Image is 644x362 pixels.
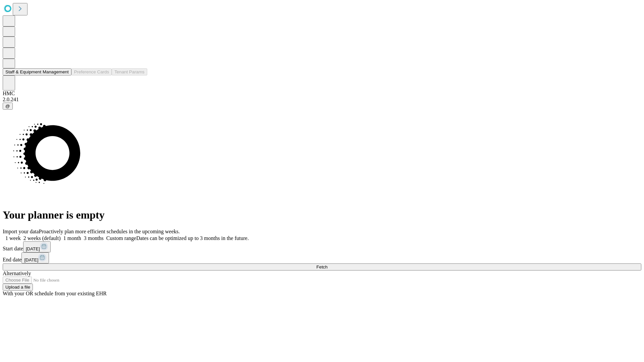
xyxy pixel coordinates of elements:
button: Fetch [3,263,641,270]
span: Dates can be optimized up to 3 months in the future. [136,235,249,241]
div: Start date [3,241,641,252]
span: Custom range [106,235,136,241]
span: [DATE] [26,246,40,251]
button: @ [3,103,13,110]
span: 3 months [84,235,104,241]
button: [DATE] [21,252,49,263]
span: Alternatively [3,270,31,276]
span: @ [5,104,10,109]
span: 1 month [63,235,81,241]
span: Proactively plan more efficient schedules in the upcoming weeks. [39,229,180,234]
span: 1 week [5,235,21,241]
div: 2.0.241 [3,97,641,103]
div: End date [3,252,641,263]
h1: Your planner is empty [3,209,641,221]
button: [DATE] [23,241,51,252]
span: Fetch [316,264,327,269]
button: Upload a file [3,284,33,291]
button: Preference Cards [71,68,112,75]
span: Import your data [3,229,39,234]
div: HMC [3,90,641,97]
button: Staff & Equipment Management [3,68,71,75]
span: [DATE] [24,257,38,262]
span: With your OR schedule from your existing EHR [3,291,107,296]
span: 2 weeks (default) [23,235,61,241]
button: Tenant Params [112,68,147,75]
